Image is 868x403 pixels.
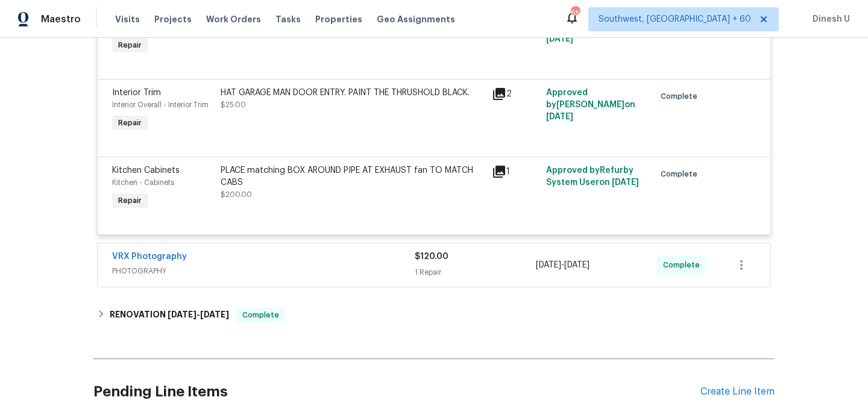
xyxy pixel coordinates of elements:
span: Complete [663,259,705,271]
span: Work Orders [206,13,261,25]
span: Maestro [41,13,81,25]
span: [DATE] [536,261,561,269]
div: 2 [492,87,539,101]
span: Repair [113,39,146,51]
span: [DATE] [546,113,573,121]
span: [DATE] [200,310,229,319]
span: Complete [661,168,702,180]
span: $200.00 [221,191,252,198]
span: Visits [115,13,140,25]
a: VRX Photography [112,252,187,261]
span: Properties [315,13,362,25]
span: Southwest, [GEOGRAPHIC_DATA] + 60 [599,13,751,25]
div: 1 Repair [415,266,536,278]
span: Kitchen - Cabinets [112,179,174,186]
span: Interior Overall - Interior Trim [112,101,209,108]
span: - [168,310,229,319]
span: Interior Trim [112,89,161,97]
span: $25.00 [221,101,246,108]
span: Repair [113,117,146,129]
span: Tasks [275,15,301,23]
div: HAT GARAGE MAN DOOR ENTRY. PAINT THE THRUSHOLD BLACK. [221,87,485,99]
span: $120.00 [415,252,448,261]
span: Projects [154,13,192,25]
span: Kitchen Cabinets [112,166,180,175]
span: PHOTOGRAPHY [112,265,415,277]
span: [DATE] [546,35,573,43]
span: [DATE] [564,261,590,269]
div: PLACE matching BOX AROUND PIPE AT EXHAUST fan TO MATCH CABS [221,164,485,189]
span: [DATE] [168,310,197,319]
span: - [536,259,590,271]
div: 658 [571,7,579,19]
div: Create Line Item [700,386,775,398]
span: Dinesh U [808,13,850,25]
span: Complete [661,90,702,102]
span: Geo Assignments [377,13,455,25]
span: [DATE] [612,178,639,187]
span: Complete [237,309,284,321]
div: 1 [492,164,539,179]
div: RENOVATION [DATE]-[DATE]Complete [93,301,775,330]
h6: RENOVATION [110,308,229,322]
span: Approved by Refurby System User on [546,166,639,187]
span: Approved by [PERSON_NAME] on [546,89,635,121]
span: Repair [113,195,146,207]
